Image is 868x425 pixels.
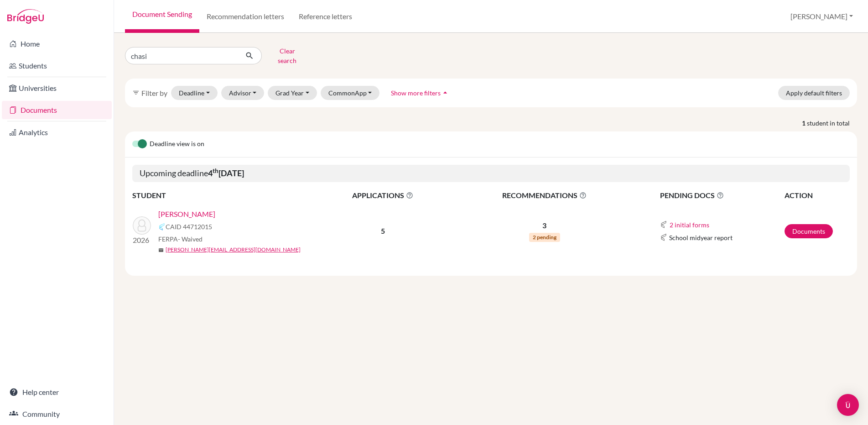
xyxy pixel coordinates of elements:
button: Deadline [171,86,218,100]
button: 2 initial forms [669,220,710,230]
span: PENDING DOCS [660,190,784,201]
span: mail [158,247,164,253]
img: Chasí, Adrián [133,216,151,235]
img: Common App logo [660,234,667,241]
a: Help center [2,383,112,401]
p: 2026 [133,235,151,246]
a: Analytics [2,123,112,142]
p: 3 [452,220,638,231]
th: ACTION [784,189,850,201]
span: APPLICATIONS [315,190,451,201]
span: RECOMMENDATIONS [452,190,638,201]
a: [PERSON_NAME][EMAIL_ADDRESS][DOMAIN_NAME] [166,246,301,254]
span: student in total [807,118,857,128]
b: 4 [DATE] [208,168,244,178]
span: - Waived [178,235,203,243]
button: CommonApp [321,86,380,100]
a: Community [2,405,112,423]
button: Grad Year [268,86,317,100]
button: Clear search [262,44,312,68]
button: Apply default filters [778,86,850,100]
a: Universities [2,79,112,97]
input: Find student by name... [125,47,238,64]
a: Documents [785,224,833,238]
img: Bridge-U [7,9,44,24]
span: FERPA [158,234,203,244]
img: Common App logo [158,223,166,231]
strong: 1 [802,118,807,128]
th: STUDENT [132,189,315,201]
span: CAID 44712015 [166,222,212,231]
sup: th [213,167,218,174]
i: arrow_drop_up [441,88,450,97]
span: Show more filters [391,89,441,97]
button: Show more filtersarrow_drop_up [383,86,457,100]
span: 2 pending [529,233,560,242]
span: Deadline view is on [150,139,204,150]
img: Common App logo [660,221,667,228]
b: 5 [381,226,385,235]
span: Filter by [141,89,167,97]
a: Students [2,57,112,75]
a: [PERSON_NAME] [158,209,215,220]
button: [PERSON_NAME] [786,8,857,25]
a: Documents [2,101,112,119]
h5: Upcoming deadline [132,165,850,182]
span: School midyear report [669,233,733,242]
i: filter_list [132,89,140,96]
div: Open Intercom Messenger [837,394,859,416]
button: Advisor [221,86,265,100]
a: Home [2,35,112,53]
